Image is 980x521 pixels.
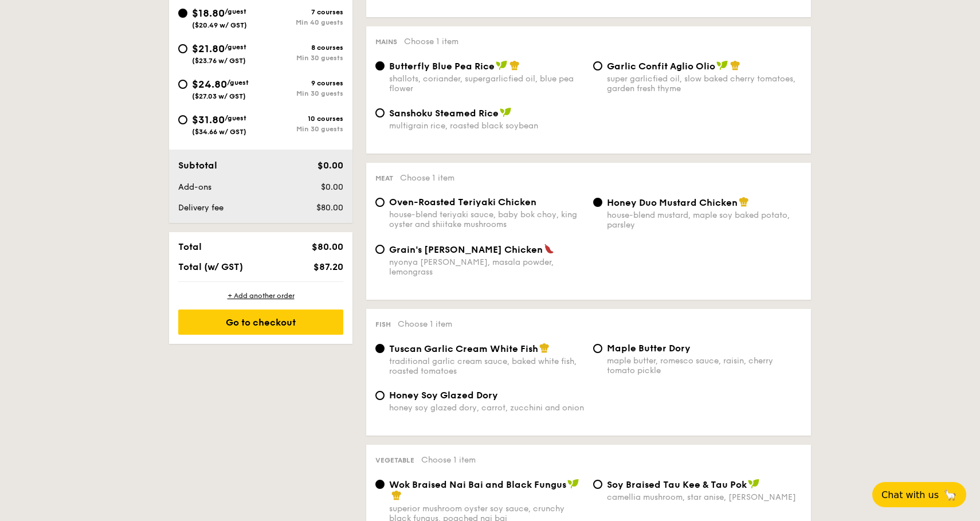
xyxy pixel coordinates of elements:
[872,482,966,507] button: Chat with us🦙
[544,244,554,254] img: icon-spicy.37a8142b.svg
[178,80,187,89] input: $24.80/guest($27.03 w/ GST)9 coursesMin 30 guests
[375,245,385,254] input: Grain's [PERSON_NAME] Chickennyonya [PERSON_NAME], masala powder, lemongrass
[398,319,452,329] span: Choose 1 item
[192,92,246,100] span: ($27.03 w/ GST)
[389,210,584,229] div: house-blend teriyaki sauce, baby bok choy, king oyster and shiitake mushrooms
[192,7,225,19] span: $18.80
[375,480,385,489] input: Wok Braised Nai Bai and Black Fungussuperior mushroom oyster soy sauce, crunchy black fungus, poa...
[375,344,385,353] input: Tuscan Garlic Cream White Fishtraditional garlic cream sauce, baked white fish, roasted tomatoes
[593,344,602,353] input: Maple Butter Dorymaple butter, romesco sauce, raisin, cherry tomato pickle
[607,479,747,490] span: ⁠Soy Braised Tau Kee & Tau Pok
[389,343,538,354] span: Tuscan Garlic Cream White Fish
[192,57,246,65] span: ($23.76 w/ GST)
[321,182,343,192] span: $0.00
[607,343,691,354] span: Maple Butter Dory
[730,60,740,70] img: icon-chef-hat.a58ddaea.svg
[192,113,225,126] span: $31.80
[178,115,187,124] input: $31.80/guest($34.66 w/ GST)10 coursesMin 30 guests
[316,203,343,213] span: $80.00
[192,42,225,55] span: $21.80
[748,479,759,489] img: icon-vegan.f8ff3823.svg
[607,74,802,93] div: super garlicfied oil, slow baked cherry tomatoes, garden fresh thyme
[261,18,343,26] div: Min 40 guests
[192,128,246,136] span: ($34.66 w/ GST)
[261,79,343,87] div: 9 courses
[389,390,498,401] span: Honey Soy Glazed Dory
[389,74,584,93] div: shallots, coriander, supergarlicfied oil, blue pea flower
[178,160,217,171] span: Subtotal
[313,261,343,272] span: $87.20
[739,197,749,207] img: icon-chef-hat.a58ddaea.svg
[500,107,511,117] img: icon-vegan.f8ff3823.svg
[375,456,414,464] span: Vegetable
[607,210,802,230] div: house-blend mustard, maple soy baked potato, parsley
[389,403,584,413] div: honey soy glazed dory, carrot, zucchini and onion
[261,89,343,97] div: Min 30 guests
[375,61,385,70] input: Butterfly Blue Pea Riceshallots, coriander, supergarlicfied oil, blue pea flower
[225,7,246,15] span: /guest
[375,320,391,328] span: Fish
[389,257,584,277] div: nyonya [PERSON_NAME], masala powder, lemongrass
[178,9,187,18] input: $18.80/guest($20.49 w/ GST)7 coursesMin 40 guests
[178,203,224,213] span: Delivery fee
[178,44,187,53] input: $21.80/guest($23.76 w/ GST)8 coursesMin 30 guests
[261,115,343,123] div: 10 courses
[178,241,202,252] span: Total
[178,261,243,272] span: Total (w/ GST)
[192,78,227,91] span: $24.80
[261,8,343,16] div: 7 courses
[593,61,602,70] input: Garlic Confit Aglio Oliosuper garlicfied oil, slow baked cherry tomatoes, garden fresh thyme
[178,182,211,192] span: Add-ons
[375,198,385,207] input: Oven-Roasted Teriyaki Chickenhouse-blend teriyaki sauce, baby bok choy, king oyster and shiitake ...
[389,479,566,490] span: Wok Braised Nai Bai and Black Fungus
[178,291,343,300] div: + Add another order
[607,492,802,502] div: camellia mushroom, star anise, [PERSON_NAME]
[607,356,802,375] div: maple butter, romesco sauce, raisin, cherry tomato pickle
[389,61,495,72] span: Butterfly Blue Pea Rice
[593,480,602,489] input: ⁠Soy Braised Tau Kee & Tau Pokcamellia mushroom, star anise, [PERSON_NAME]
[389,244,543,255] span: Grain's [PERSON_NAME] Chicken
[593,198,602,207] input: Honey Duo Mustard Chickenhouse-blend mustard, maple soy baked potato, parsley
[375,38,397,46] span: Mains
[567,479,579,489] img: icon-vegan.f8ff3823.svg
[225,43,246,51] span: /guest
[881,489,939,500] span: Chat with us
[404,37,458,46] span: Choose 1 item
[261,44,343,52] div: 8 courses
[943,488,957,502] span: 🦙
[312,241,343,252] span: $80.00
[400,173,454,183] span: Choose 1 item
[389,121,584,131] div: multigrain rice, roasted black soybean
[192,21,247,29] span: ($20.49 w/ GST)
[539,343,550,353] img: icon-chef-hat.a58ddaea.svg
[178,310,343,335] div: Go to checkout
[607,61,715,72] span: Garlic Confit Aglio Olio
[607,197,738,208] span: Honey Duo Mustard Chicken
[389,108,499,119] span: Sanshoku Steamed Rice
[261,125,343,133] div: Min 30 guests
[496,60,507,70] img: icon-vegan.f8ff3823.svg
[227,79,249,87] span: /guest
[225,114,246,122] span: /guest
[509,60,520,70] img: icon-chef-hat.a58ddaea.svg
[389,357,584,376] div: traditional garlic cream sauce, baked white fish, roasted tomatoes
[389,197,536,207] span: Oven-Roasted Teriyaki Chicken
[421,455,476,465] span: Choose 1 item
[375,108,385,117] input: Sanshoku Steamed Ricemultigrain rice, roasted black soybean
[716,60,728,70] img: icon-vegan.f8ff3823.svg
[375,391,385,400] input: Honey Soy Glazed Doryhoney soy glazed dory, carrot, zucchini and onion
[375,174,393,182] span: Meat
[317,160,343,171] span: $0.00
[261,54,343,62] div: Min 30 guests
[391,490,402,500] img: icon-chef-hat.a58ddaea.svg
